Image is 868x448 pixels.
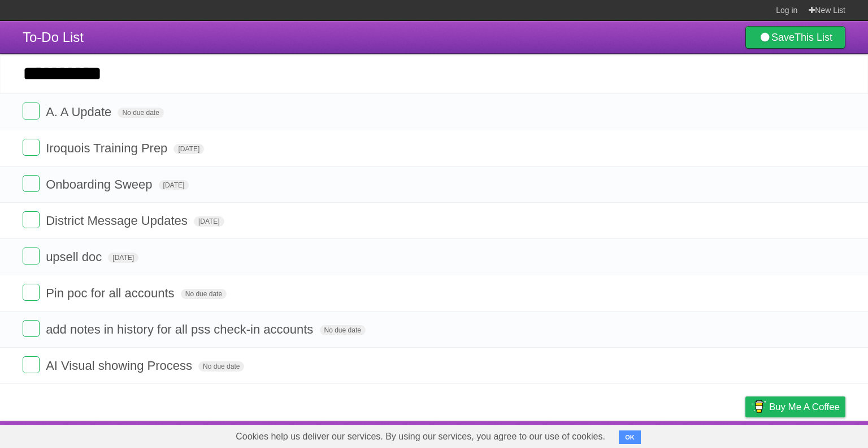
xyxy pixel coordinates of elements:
[769,397,840,417] span: Buy me a coffee
[320,325,366,335] span: No due date
[173,144,204,154] span: [DATE]
[159,180,189,190] span: [DATE]
[46,250,105,264] span: upsell doc
[224,425,617,448] span: Cookies help us deliver our services. By using our services, you agree to our use of cookies.
[619,430,641,444] button: OK
[46,105,114,119] span: A. A Update
[751,397,766,416] img: Buy me a coffee
[731,424,760,445] a: Privacy
[46,177,155,191] span: Onboarding Sweep
[181,289,227,299] span: No due date
[46,359,195,373] span: AI Visual showing Process
[745,26,845,49] a: SaveThis List
[46,214,190,228] span: District Message Updates
[23,356,40,373] label: Done
[118,108,163,118] span: No due date
[23,284,40,301] label: Done
[23,175,40,192] label: Done
[23,248,40,264] label: Done
[595,424,619,445] a: About
[692,424,717,445] a: Terms
[108,253,138,263] span: [DATE]
[774,424,845,445] a: Suggest a feature
[23,320,40,337] label: Done
[632,424,678,445] a: Developers
[23,139,40,156] label: Done
[23,103,40,120] label: Done
[46,322,316,336] span: add notes in history for all pss check-in accounts
[198,361,244,372] span: No due date
[194,216,224,227] span: [DATE]
[23,211,40,228] label: Done
[46,141,170,155] span: Iroquois Training Prep
[745,396,845,417] a: Buy me a coffee
[23,29,84,45] span: To-Do List
[46,286,177,300] span: Pin poc for all accounts
[795,32,832,43] b: This List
